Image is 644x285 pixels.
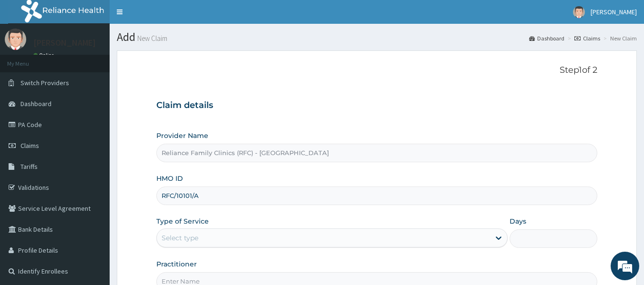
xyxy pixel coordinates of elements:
small: New Claim [135,35,167,42]
label: HMO ID [156,174,183,183]
span: Dashboard [20,99,51,108]
label: Days [510,216,526,226]
h3: Claim details [156,100,598,111]
img: User Image [5,29,26,50]
h1: Add [117,31,637,43]
span: Tariffs [20,162,38,171]
input: Enter HMO ID [156,187,598,205]
label: Provider Name [156,131,208,140]
label: Type of Service [156,216,209,226]
a: Dashboard [529,34,564,42]
img: User Image [573,6,585,18]
li: New Claim [601,34,637,42]
p: Step 1 of 2 [156,65,598,76]
div: Select type [162,233,198,243]
span: [PERSON_NAME] [591,8,637,16]
span: Claims [20,141,39,150]
span: Switch Providers [20,79,69,87]
a: Online [33,52,56,59]
label: Practitioner [156,259,197,269]
p: [PERSON_NAME] [33,39,96,47]
a: Claims [574,34,600,42]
